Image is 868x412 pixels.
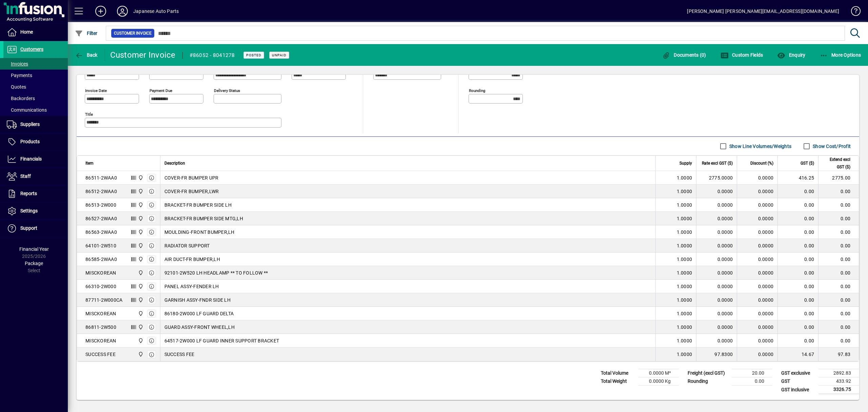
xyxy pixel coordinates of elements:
span: 86180-2W000 LF GUARD DELTA [164,310,234,317]
span: Item [85,160,94,167]
td: 0.0000 M³ [638,369,679,377]
a: Staff [3,168,68,185]
td: 0.00 [777,225,818,239]
button: More Options [818,49,863,61]
span: Support [20,225,37,231]
td: 0.00 [818,252,859,266]
span: Documents (0) [662,52,706,58]
td: Total Volume [597,369,638,377]
span: Description [164,160,185,167]
td: 0.0000 [737,348,777,361]
div: 2775.0000 [701,174,733,181]
span: SUCCESS FEE [164,351,195,358]
button: Enquiry [775,49,807,61]
td: 0.0000 [737,171,777,185]
td: 0.00 [732,377,772,386]
span: 1.0000 [677,215,692,222]
div: 0.0000 [701,215,733,222]
a: Quotes [3,81,68,93]
span: COVER-FR BUMPER,LWR [164,188,219,195]
span: Central [136,188,144,195]
div: SUCCESS FEE [85,351,116,358]
td: GST exclusive [778,369,818,377]
td: 0.0000 [737,280,777,293]
span: Quotes [7,84,26,90]
span: Suppliers [20,121,40,127]
td: 0.00 [818,334,859,348]
span: Extend excl GST ($) [823,156,850,171]
span: Products [20,139,40,144]
span: 1.0000 [677,188,692,195]
div: 86512-2WAA0 [85,188,117,195]
div: 0.0000 [701,297,733,303]
td: 0.00 [818,266,859,280]
span: MOULDING-FRONT BUMPER,LH [164,229,235,236]
td: 0.00 [818,225,859,239]
a: Home [3,24,68,41]
span: AIR DUCT-FR BUMPER,LH [164,256,220,263]
td: 3326.75 [818,386,859,394]
td: 0.00 [818,198,859,212]
button: Profile [112,5,133,17]
td: 0.00 [818,280,859,293]
div: 97.8300 [701,351,733,358]
div: 86527-2WAA0 [85,215,117,222]
span: Central [136,242,144,249]
div: 86513-2W000 [85,202,116,208]
span: Financial Year [19,246,49,252]
span: 64517-2W000 LF GUARD INNER SUPPORT BRACKET [164,337,279,344]
td: 0.0000 [737,239,777,252]
span: Settings [20,208,38,213]
td: 0.0000 [737,185,777,198]
span: GARNISH ASSY-FNDR SIDE LH [164,297,231,303]
span: Unpaid [272,53,287,57]
td: 0.0000 [737,252,777,266]
span: GUARD ASSY-FRONT WHEEL,LH [164,324,235,331]
a: Financials [3,151,68,168]
div: MISCKOREAN [85,337,116,344]
span: BRACKET-FR BUMPER SIDE LH [164,202,232,208]
span: Filter [75,31,98,36]
span: COVER-FR BUMPER UPR [164,174,219,181]
div: 0.0000 [701,324,733,331]
span: 1.0000 [677,297,692,303]
button: Add [90,5,112,17]
span: Central [136,201,144,209]
div: 86585-2WAA0 [85,256,117,263]
span: Payments [7,73,32,78]
span: Back [75,52,98,58]
span: Discount (%) [750,160,773,167]
td: 0.00 [777,307,818,320]
td: 0.00 [777,252,818,266]
div: 0.0000 [701,188,733,195]
div: [PERSON_NAME] [PERSON_NAME][EMAIL_ADDRESS][DOMAIN_NAME] [687,6,839,17]
a: Payments [3,70,68,81]
span: 1.0000 [677,310,692,317]
td: GST inclusive [778,386,818,394]
td: 0.00 [818,293,859,307]
div: Customer Invoice [110,50,176,60]
a: Support [3,220,68,237]
span: RADIATOR SUPPORT [164,242,210,249]
span: Central [136,283,144,290]
div: 0.0000 [701,269,733,276]
button: Filter [73,27,99,39]
span: Central [136,174,144,182]
td: GST [778,377,818,386]
mat-label: Title [85,112,93,117]
div: MISCKOREAN [85,269,116,276]
span: 1.0000 [677,202,692,208]
mat-label: Delivery status [214,88,240,93]
span: 1.0000 [677,283,692,290]
a: Backorders [3,93,68,104]
td: 0.00 [777,212,818,225]
td: Freight (excl GST) [684,369,732,377]
span: Home [20,29,33,35]
span: PANEL ASSY-FENDER LH [164,283,219,290]
span: Central [136,323,144,331]
span: 1.0000 [677,351,692,358]
span: 1.0000 [677,242,692,249]
td: 0.00 [818,307,859,320]
span: Central [136,215,144,222]
a: Reports [3,185,68,202]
